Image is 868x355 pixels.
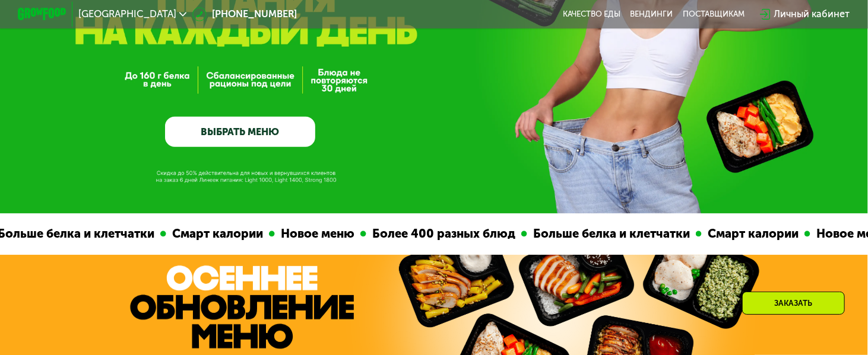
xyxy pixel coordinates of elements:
[742,292,845,315] div: Заказать
[631,9,673,19] a: Вендинги
[192,7,296,21] a: [PHONE_NUMBER]
[527,225,695,243] div: Больше белка и клетчатки
[683,9,745,19] div: поставщикам
[774,7,850,21] div: Личный кабинет
[366,225,521,243] div: Более 400 разных блюд
[563,9,620,19] a: Качество еды
[274,225,360,243] div: Новое меню
[165,117,315,147] a: ВЫБРАТЬ МЕНЮ
[166,225,268,243] div: Смарт калории
[701,225,804,243] div: Смарт калории
[78,9,176,19] span: [GEOGRAPHIC_DATA]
